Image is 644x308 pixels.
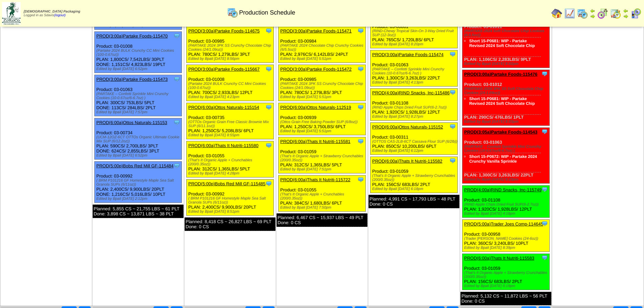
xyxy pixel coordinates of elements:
div: Edited by Bpali [DATE] 4:28pm [188,171,273,175]
div: (Trader [PERSON_NAME] Cookies (24-6oz)) [464,237,549,241]
img: calendarblend.gif [597,8,608,19]
div: Product: 03-01008 PLAN: 700CS / 2,933LBS / 12PLT [187,65,274,101]
div: Product: 03-01055 PLAN: 384CS / 1,680LBS / 6PLT [279,175,366,212]
div: (OTTOS CAS-2LB-6CT Cassava Flour SUP (6/2lb)) [372,140,457,144]
div: Product: 03-00992 PLAN: 2,400CS / 9,900LBS / 20PLT [187,180,274,216]
img: Tooltip [265,27,272,34]
div: Product: 03-01055 PLAN: 312CS / 1,365LBS / 5PLT [187,141,274,177]
div: (PARTAKE 2024 3PK SS Crunchy Chocolate Chip Cookies (24/1.09oz)) [188,44,273,52]
a: PROD(3:00a)Partake Foods-115476 [464,72,538,77]
div: (OTTOs Organic Grain Free Classic Brownie Mix SUP (6/11.1oz)) [188,120,273,128]
a: PROD(6:00a)Thats It Nutriti-115583 [464,256,534,261]
div: (Ottos Grain Free Baking Powder SUP (6/8oz)) [280,120,365,124]
div: (That's It Organic Apple + Crunchables (200/0.35oz)) [280,192,365,200]
div: (PARTAKE 2024 3PK SS Crunchy Chocolate Chip Cookies (24/1.09oz)) [280,82,365,90]
img: Tooltip [265,142,272,149]
img: line_graph.gif [564,8,575,19]
div: Product: 03-00939 PLAN: 1,250CS / 3,750LBS / 6PLT [279,103,366,135]
img: Tooltip [541,70,548,77]
span: Production Schedule [239,9,295,16]
img: Tooltip [357,66,364,72]
div: (Partake 2024 BULK Crunchy CC Mini Cookies (100-0.67oz)) [96,49,182,57]
div: Planned: 4,991 CS ~ 17,793 LBS ~ 48 PLT Done: 0 CS [368,195,459,208]
div: Planned: 5,855 CS ~ 21,755 LBS ~ 61 PLT Done: 3,898 CS ~ 13,871 LBS ~ 38 PLT [93,205,184,218]
div: (RIND Apple Chips Dried Fruit SUP(6-2.7oz)) [464,203,549,207]
div: (RIND-Chewy Tropical Skin-On 3-Way Dried Fruit SUP (12-3oz)) [372,29,457,37]
div: Product: 03-00992 PLAN: 2,400CS / 9,900LBS / 20PLT DONE: 1,216CS / 5,016LBS / 10PLT [95,162,182,203]
div: Edited by Bpali [DATE] 5:51pm [280,95,365,99]
img: Tooltip [449,123,456,130]
div: Edited by Bpali [DATE] 8:23pm [464,177,549,182]
a: Short 15-P0681: WIP - Partake Revised 2024 Soft Chocolate Chip [469,96,535,106]
a: PROD(3:00a)Partake Foods-115474 [372,52,444,57]
a: PROD(3:00a)Partake Foods-115470 [96,33,168,39]
div: Product: 03-00958 PLAN: 360CS / 3,240LBS / 10PLT [462,219,550,252]
img: Tooltip [357,104,364,111]
div: Edited by Bpali [DATE] 6:18pm [372,187,457,191]
div: (PARTAKE-2024 3PK SS Soft Chocolate Chip Cookies (24-1.09oz)) [464,87,549,95]
div: Product: 03-01059 PLAN: 312CS / 1,365LBS / 5PLT [279,137,366,173]
div: (PARTAKE – Confetti Sprinkle Mini Crunchy Cookies (10-0.67oz/6-6.7oz) ) [464,145,549,153]
div: (That's It Organic Apple + Strawberry Crunchables (200/0.35oz)) [372,174,457,182]
div: Edited by Bpali [DATE] 5:51pm [280,57,365,61]
div: (That's It Organic Apple + Strawberry Crunchables (200/0.35oz)) [280,154,365,162]
a: PROD(6:00a)Ottos Naturals-115154 [188,105,259,110]
div: Edited by Bpali [DATE] 7:57pm [96,110,182,114]
img: Tooltip [449,157,456,164]
div: Edited by Bpali [DATE] 8:55pm [188,133,273,137]
img: arrowleft.gif [623,8,628,14]
a: PROD(3:00a)Partake Foods-115473 [96,77,168,82]
div: Planned: 5,132 CS ~ 11,872 LBS ~ 56 PLT Done: 0 CS [460,292,551,305]
img: Tooltip [265,104,272,111]
a: PROD(3:00a)Partake Foods-115472 [280,67,352,72]
div: Product: 03-00861 PLAN: 765CS / 1,720LBS / 6PLT [371,12,458,48]
a: PROD(4:00a)RIND Snacks, Inc-115486 [372,90,450,95]
a: PROD(5:00a)Trader Joes Comp-114645 [464,221,543,227]
a: PROD(3:00a)Partake Foods-114675 [188,28,260,33]
a: PROD(3:00a)Partake Foods-115667 [188,67,260,72]
div: Product: 03-01011 PLAN: 1,106CS / 2,283LBS / 9PLT [462,12,550,68]
div: Edited by Bpali [DATE] 8:03pm [464,120,549,124]
a: PROD(6:00a)Ottos Naturals-112519 [280,105,351,110]
span: Logged in as Sdavis [24,10,80,17]
a: Short 15-P0681: WIP - Partake Revised 2024 Soft Chocolate Chip [469,39,535,48]
a: PROD(6:00a)Thats It Nutriti-115580 [188,143,258,148]
div: Product: 03-01063 PLAN: 1,300CS / 3,263LBS / 22PLT [462,127,550,183]
div: (PARTAKE-2024 Soft Chocolate Chip Cookies (6-5.5oz)) [464,29,549,37]
div: Edited by Bpali [DATE] 6:52pm [96,153,182,158]
div: Edited by Bpali [DATE] 5:51pm [280,129,365,133]
div: Product: 03-01063 PLAN: 300CS / 753LBS / 5PLT DONE: 113CS / 284LBS / 2PLT [95,75,182,116]
div: Product: 03-00734 PLAN: 590CS / 2,700LBS / 3PLT DONE: 624CS / 2,855LBS / 3PLT [95,118,182,160]
div: Product: 03-01008 PLAN: 1,800CS / 7,542LBS / 30PLT DONE: 1,151CS / 4,823LBS / 19PLT [95,32,182,73]
div: Edited by Bpali [DATE] 8:02pm [464,62,549,66]
img: Tooltip [357,138,364,145]
img: Tooltip [541,128,548,135]
img: Tooltip [357,27,364,34]
img: arrowright.gif [623,14,628,19]
img: Tooltip [265,180,272,187]
a: Short 15-P0672: WIP - Partake 2024 Crunchy Vanilla Sprinkle [469,154,537,164]
img: Tooltip [357,176,364,183]
div: (PARTAKE – Confetti Sprinkle Mini Crunchy Cookies (10-0.67oz/6-6.7oz) ) [372,67,457,75]
div: Edited by Bpali [DATE] 8:27pm [372,115,457,119]
img: home.gif [551,8,562,19]
a: PROD(6:00a)Ottos Naturals-115153 [96,120,167,125]
img: Tooltip [449,89,456,96]
div: Edited by Bpali [DATE] 8:39pm [464,246,549,250]
img: Tooltip [173,119,180,126]
a: (logout) [54,14,66,17]
a: PROD(4:00a)RIND Snacks, Inc-115749 [464,187,542,192]
div: Product: 03-01012 PLAN: 290CS / 476LBS / 1PLT [462,70,550,125]
div: Edited by Bpali [DATE] 8:51pm [188,210,273,214]
div: Edited by Bpali [DATE] 4:23pm [188,95,273,99]
img: arrowleft.gif [590,8,595,14]
div: Edited by Bpali [DATE] 6:52pm [96,67,182,71]
div: (That's It Organic Apple + Strawberry Crunchables (200/0.35oz)) [464,271,549,279]
div: Product: 03-00984 PLAN: 2,976CS / 6,142LBS / 24PLT [279,27,366,63]
div: Product: 03-00985 PLAN: 780CS / 1,279LBS / 3PLT [279,65,366,101]
img: Tooltip [541,220,548,227]
div: Edited by Bpali [DATE] 7:51pm [280,167,365,171]
div: ( BRM P101216 GF Homestyle Maple Sea Salt Granola SUPs (6/11oz)) [188,196,273,205]
div: Product: 03-01108 PLAN: 1,920CS / 1,928LBS / 12PLT [371,88,458,120]
div: Edited by Bpali [DATE] 4:13pm [372,80,457,85]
